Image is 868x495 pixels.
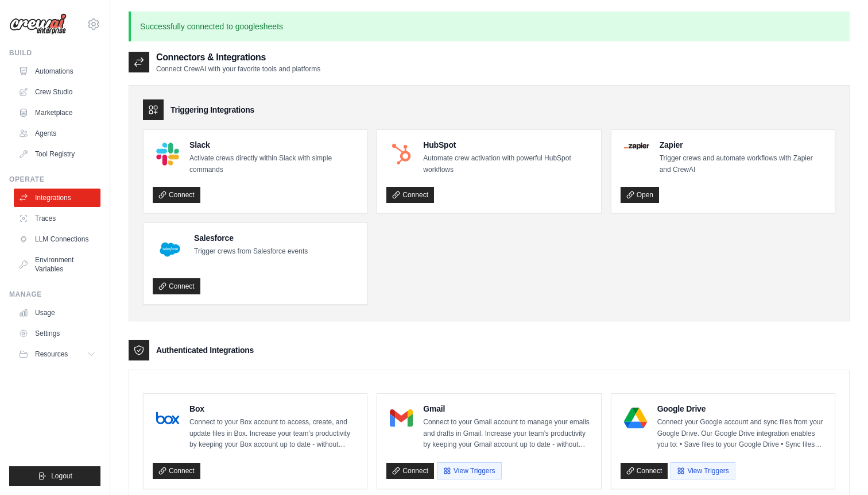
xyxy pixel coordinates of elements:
p: Connect CrewAI with your favorite tools and platforms [156,64,320,74]
img: Salesforce Logo [156,236,184,263]
p: Automate crew activation with powerful HubSpot workflows [423,153,591,175]
h3: Authenticated Integrations [156,344,254,356]
a: Environment Variables [14,251,100,278]
p: Activate crews directly within Slack with simple commands [189,153,358,175]
h3: Triggering Integrations [170,104,254,116]
a: Integrations [14,189,100,207]
a: Connect [153,278,200,294]
a: Traces [14,209,100,228]
a: Connect [153,463,200,479]
button: Logout [9,466,100,486]
img: HubSpot Logo [390,143,413,166]
a: Crew Studio [14,83,100,101]
h4: Zapier [660,139,826,151]
button: Resources [14,345,100,363]
div: Operate [9,175,100,184]
a: Connect [153,187,200,203]
span: Logout [51,471,72,481]
a: Connect [621,463,668,479]
h4: Gmail [423,403,591,415]
img: Google Drive Logo [624,406,647,429]
a: Open [621,187,659,203]
img: Logo [9,13,67,35]
a: Settings [14,324,100,343]
h4: Google Drive [657,403,826,415]
p: Connect your Google account and sync files from your Google Drive. Our Google Drive integration e... [657,417,826,451]
img: Zapier Logo [624,143,649,149]
p: Trigger crews and automate workflows with Zapier and CrewAI [660,153,826,175]
h4: Slack [189,139,358,151]
div: Build [9,48,100,57]
a: Automations [14,62,100,80]
img: Gmail Logo [390,406,413,429]
button: View Triggers [671,462,735,479]
p: Successfully connected to googlesheets [129,11,850,41]
img: Box Logo [156,406,179,429]
a: Tool Registry [14,145,100,163]
button: View Triggers [437,462,501,479]
a: Connect [386,187,434,203]
a: Marketplace [14,103,100,122]
a: Connect [386,463,434,479]
p: Connect to your Gmail account to manage your emails and drafts in Gmail. Increase your team’s pro... [423,417,591,451]
div: Manage [9,290,100,299]
a: Usage [14,304,100,322]
a: Agents [14,124,100,143]
h4: HubSpot [423,139,591,151]
span: Resources [35,350,68,359]
a: LLM Connections [14,230,100,248]
p: Connect to your Box account to access, create, and update files in Box. Increase your team’s prod... [189,417,358,451]
h4: Salesforce [194,232,308,244]
h2: Connectors & Integrations [156,51,320,64]
img: Slack Logo [156,143,179,166]
p: Trigger crews from Salesforce events [194,246,308,258]
h4: Box [189,403,358,415]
